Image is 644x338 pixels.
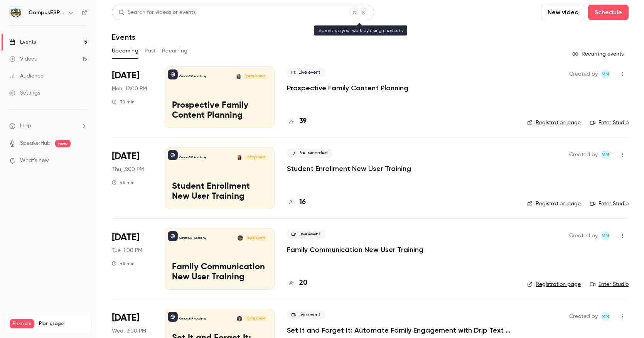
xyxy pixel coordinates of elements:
span: Thu, 3:00 PM [112,166,144,173]
span: Created by [569,231,598,240]
a: Student Enrollment New User TrainingCampusESP AcademyMairin Matthews[DATE] 3:00 PMStudent Enrollm... [165,147,275,209]
span: [DATE] [112,312,139,324]
div: 30 min [112,99,135,105]
div: Audience [9,72,44,80]
a: 39 [287,116,307,127]
span: Tue, 1:00 PM [112,247,142,254]
span: Help [20,122,31,130]
p: Family Communication New User Training [172,262,267,282]
p: Student Enrollment New User Training [172,182,267,202]
img: Kerri Meeks-Griffin [236,74,241,79]
a: Prospective Family Content Planning [287,83,408,93]
h4: 16 [299,197,306,208]
button: Schedule [588,5,629,20]
h6: CampusESP Academy [29,9,65,17]
div: Search for videos or events [118,8,196,17]
span: Created by [569,312,598,321]
a: Family Communication New User Training [287,245,423,254]
div: Sep 18 Thu, 3:00 PM (America/New York) [112,147,152,209]
span: Wed, 3:00 PM [112,327,146,335]
span: Mairin Matthews [601,150,610,159]
span: Live event [287,310,325,319]
h4: 39 [299,116,307,127]
p: CampusESP Academy [179,155,206,159]
span: Created by [569,150,598,159]
span: Mairin Matthews [601,231,610,240]
a: Registration page [527,200,581,208]
span: Mon, 12:00 PM [112,85,147,93]
span: [DATE] [112,69,139,82]
a: Enter Studio [590,119,629,127]
span: [DATE] 12:00 PM [243,74,267,79]
p: Prospective Family Content Planning [172,101,267,121]
span: Live event [287,230,325,239]
li: help-dropdown-opener [9,122,87,130]
a: Student Enrollment New User Training [287,164,411,173]
span: Created by [569,69,598,79]
img: CampusESP Academy [10,7,22,19]
button: Recurring [162,45,188,57]
img: Mira Gandhi [238,235,243,241]
button: Recurring events [569,48,629,60]
a: Registration page [527,281,581,288]
span: Mairin Matthews [601,69,610,79]
h4: 20 [299,278,307,288]
span: [DATE] 3:00 PM [244,155,267,160]
span: MM [602,69,609,79]
a: 20 [287,278,307,288]
p: CampusESP Academy [179,317,206,321]
span: [DATE] 1:00 PM [245,235,267,241]
p: CampusESP Academy [179,74,206,78]
span: MM [602,231,609,240]
a: Registration page [527,119,581,127]
span: new [55,140,71,147]
span: Mairin Matthews [601,312,610,321]
div: Sep 23 Tue, 1:00 PM (America/New York) [112,228,152,290]
img: Rebecca McCrory [237,316,242,321]
span: [DATE] [112,150,139,162]
span: [DATE] 3:00 PM [244,316,267,321]
div: Sep 15 Mon, 12:00 PM (America/New York) [112,66,152,128]
span: MM [602,312,609,321]
div: Settings [9,89,40,97]
div: 45 min [112,260,135,267]
span: Live event [287,68,325,77]
button: New video [541,5,585,20]
a: SpeakerHub [20,139,51,147]
span: Premium [10,319,34,328]
div: Events [9,38,36,46]
button: Upcoming [112,45,138,57]
span: What's new [20,157,49,165]
div: 45 min [112,179,135,186]
a: 16 [287,197,306,208]
div: Videos [9,55,37,63]
a: Enter Studio [590,200,629,208]
a: Enter Studio [590,281,629,288]
a: Family Communication New User TrainingCampusESP AcademyMira Gandhi[DATE] 1:00 PMFamily Communicat... [165,228,275,290]
a: Set It and Forget It: Automate Family Engagement with Drip Text Messages [287,326,515,335]
span: Plan usage [39,321,87,327]
a: Prospective Family Content PlanningCampusESP AcademyKerri Meeks-Griffin[DATE] 12:00 PMProspective... [165,66,275,128]
p: CampusESP Academy [179,236,206,240]
span: MM [602,150,609,159]
span: Pre-recorded [287,149,332,158]
img: Mairin Matthews [237,155,242,160]
h1: Events [112,32,135,42]
span: [DATE] [112,231,139,243]
button: Past [145,45,156,57]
